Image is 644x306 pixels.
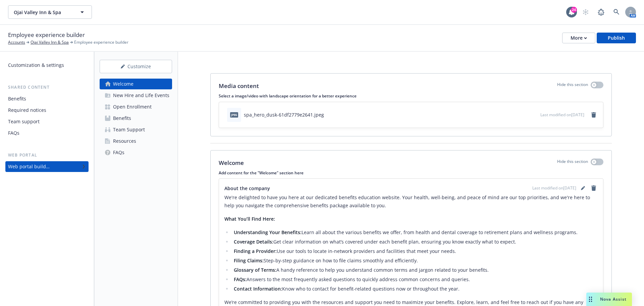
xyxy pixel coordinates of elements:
div: Web portal builder [8,161,50,172]
a: Welcome [100,79,172,89]
a: Accounts [8,39,25,45]
p: We're delighted to have you here at our dedicated benefits education website. Your health, well-b... [224,193,598,210]
a: Ojai Valley Inn & Spa [31,39,69,45]
a: FAQs [5,128,89,138]
a: Search [610,5,623,19]
div: 24 [571,7,577,13]
li: Step-by-step guidance on how to file claims smoothly and efficiently. [232,257,598,265]
strong: Contact Information: [234,286,282,292]
li: Learn all about the various benefits we offer, from health and dental coverage to retirement plan... [232,228,598,236]
a: Required notices [5,105,89,116]
a: editPencil [579,184,587,192]
div: Welcome [113,79,133,89]
span: Last modified on [DATE] [540,112,584,118]
div: Benefits [8,93,26,104]
li: Get clear information on what’s covered under each benefit plan, ensuring you know exactly what t... [232,238,598,246]
a: Team Support [100,124,172,135]
strong: Understanding Your Benefits: [234,229,302,235]
div: Shared content [5,84,89,91]
strong: Finding a Provider: [234,248,277,254]
strong: What You’ll Find Here: [224,216,275,222]
li: Know who to contact for benefit-related questions now or throughout the year. [232,285,598,293]
span: Nova Assist [600,296,627,302]
a: FAQs [100,147,172,158]
a: Customization & settings [5,60,89,71]
strong: Glossary of Terms: [234,267,276,273]
button: Ojai Valley Inn & Spa [8,5,92,19]
p: Hide this section [557,159,588,167]
p: Welcome [219,159,244,167]
span: About the company [224,185,270,192]
p: Select a image/video with landscape orientation for a better experience [219,93,603,99]
p: Media content [219,82,259,90]
a: Benefits [100,113,172,124]
span: jpeg [230,112,238,117]
button: download file [521,111,526,118]
div: Benefits [113,113,131,124]
a: New Hire and Life Events [100,90,172,101]
button: preview file [532,111,538,118]
a: Start snowing [579,5,592,19]
a: Benefits [5,93,89,104]
a: remove [590,184,598,192]
a: Web portal builder [5,161,89,172]
div: Team support [8,116,40,127]
strong: Coverage Details: [234,238,273,245]
strong: Filing Claims: [234,257,264,264]
button: Nova Assist [586,293,632,306]
p: Hide this section [557,82,588,90]
div: More [571,33,587,43]
span: Last modified on [DATE] [532,185,576,191]
a: Team support [5,116,89,127]
div: FAQs [8,128,19,138]
div: FAQs [113,147,124,158]
div: Open Enrollment [113,101,152,112]
div: Drag to move [586,293,595,306]
li: Answers to the most frequently asked questions to quickly address common concerns and queries. [232,275,598,283]
span: Ojai Valley Inn & Spa [14,9,72,16]
div: Customize [111,60,161,73]
button: Publish [597,33,636,43]
strong: FAQs: [234,276,247,282]
div: Publish [608,33,625,43]
div: Resources [113,136,136,146]
div: Customization & settings [8,60,64,71]
span: Employee experience builder [74,39,128,45]
div: Required notices [8,105,46,116]
li: Use our tools to locate in-network providers and facilities that meet your needs. [232,247,598,255]
a: remove [590,111,598,119]
span: Employee experience builder [8,31,85,39]
a: Open Enrollment [100,101,172,112]
div: New Hire and Life Events [113,90,169,101]
a: Resources [100,136,172,146]
button: Customize [100,60,172,73]
p: Add content for the "Welcome" section here [219,170,603,176]
button: More [562,33,595,43]
div: Web portal [5,152,89,159]
li: A handy reference to help you understand common terms and jargon related to your benefits. [232,266,598,274]
div: spa_hero_dusk-61df2779e2641.jpeg [244,111,324,118]
a: Report a Bug [594,5,608,19]
div: Team Support [113,124,145,135]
